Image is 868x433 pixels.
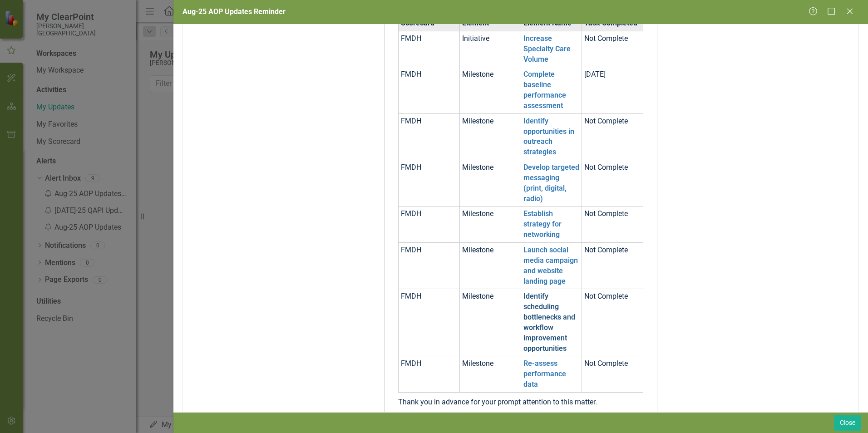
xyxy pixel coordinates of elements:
[582,113,643,160] td: Not Complete
[523,34,571,64] a: Increase Specialty Care Volume
[523,292,575,352] a: Identify scheduling bottlenecks and workflow improvement opportunities
[523,246,578,285] a: Launch social media campaign and website landing page
[399,67,460,113] td: FMDH
[582,160,643,207] td: Not Complete
[582,243,643,289] td: Not Complete
[398,397,643,408] p: Thank you in advance for your prompt attention to this matter.
[459,67,521,113] td: Milestone
[459,207,521,243] td: Milestone
[582,67,643,113] td: [DATE]
[582,356,643,393] td: Not Complete
[399,160,460,207] td: FMDH
[459,113,521,160] td: Milestone
[399,207,460,243] td: FMDH
[399,356,460,393] td: FMDH
[399,31,460,67] td: FMDH
[459,356,521,393] td: Milestone
[459,243,521,289] td: Milestone
[523,70,566,110] a: Complete baseline performance assessment
[582,31,643,67] td: Not Complete
[459,289,521,356] td: Milestone
[582,289,643,356] td: Not Complete
[582,207,643,243] td: Not Complete
[399,243,460,289] td: FMDH
[399,113,460,160] td: FMDH
[459,31,521,67] td: Initiative
[523,209,562,239] a: Establish strategy for networking
[182,7,286,16] span: Aug-25 AOP Updates Reminder
[523,359,566,389] a: Re-assess performance data
[523,163,579,203] a: Develop targeted messaging (print, digital, radio)
[523,117,574,157] a: Identify opportunities in outreach strategies
[399,289,460,356] td: FMDH
[834,415,861,431] button: Close
[459,160,521,207] td: Milestone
